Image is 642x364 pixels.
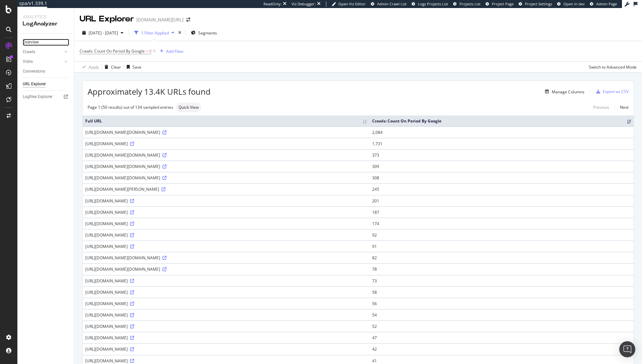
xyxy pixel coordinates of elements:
[80,27,126,38] button: [DATE] - [DATE]
[23,68,45,75] div: Conversions
[369,321,634,332] td: 52
[492,1,514,6] span: Project Page
[157,47,184,55] button: Add Filter
[459,1,480,6] span: Projects List
[179,105,199,109] span: Quick View
[369,309,634,321] td: 54
[88,104,173,110] div: Page 1 (50 results) out of 134 sampled entries
[85,232,367,238] div: [URL][DOMAIN_NAME]
[603,89,629,94] div: Export as CSV
[263,1,282,7] div: ReadOnly:
[80,13,134,25] div: URL Explorer
[88,86,211,97] span: Approximately 13.4K URLs found
[369,343,634,355] td: 42
[177,29,183,36] div: times
[89,30,118,36] span: [DATE] - [DATE]
[85,346,367,352] div: [URL][DOMAIN_NAME]
[557,1,585,7] a: Open in dev
[590,1,617,7] a: Admin Page
[23,68,69,75] a: Conversions
[23,39,39,46] div: Overview
[369,275,634,286] td: 73
[369,286,634,298] td: 58
[176,103,201,112] div: neutral label
[486,1,514,7] a: Project Page
[85,312,367,318] div: [URL][DOMAIN_NAME]
[369,183,634,195] td: 245
[166,49,184,54] div: Add Filter
[369,332,634,343] td: 47
[85,198,367,204] div: [URL][DOMAIN_NAME]
[369,206,634,218] td: 187
[369,229,634,241] td: 92
[377,1,407,6] span: Admin Crawl List
[615,102,629,112] a: Next
[519,1,552,7] a: Project Settings
[85,335,367,341] div: [URL][DOMAIN_NAME]
[369,195,634,206] td: 201
[23,58,63,65] a: Visits
[132,27,177,38] button: 1 Filter Applied
[80,48,145,54] span: Crawls: Count On Period By Google
[619,341,635,357] div: Open Intercom Messenger
[369,298,634,309] td: 56
[80,62,99,72] button: Apply
[23,93,69,100] a: Logfiles Explorer
[186,17,190,22] div: arrow-right-arrow-left
[89,64,99,70] div: Apply
[85,186,367,192] div: [URL][DOMAIN_NAME][PERSON_NAME]
[338,1,366,6] span: Open Viz Editor
[132,64,141,70] div: Save
[136,16,184,23] div: [DOMAIN_NAME][URL]
[589,64,637,70] div: Switch to Advanced Mode
[85,358,367,364] div: [URL][DOMAIN_NAME]
[542,88,584,96] button: Manage Columns
[292,1,316,7] div: Viz Debugger:
[369,138,634,149] td: 1,731
[552,89,584,95] div: Manage Columns
[149,47,151,56] span: 0
[85,164,367,169] div: [URL][DOMAIN_NAME][DOMAIN_NAME]
[141,30,169,36] div: 1 Filter Applied
[369,263,634,275] td: 78
[369,172,634,183] td: 308
[85,141,367,147] div: [URL][DOMAIN_NAME]
[23,20,69,28] div: LogAnalyzer
[23,13,69,20] div: Analytics
[596,1,617,6] span: Admin Page
[453,1,480,7] a: Projects List
[594,86,629,97] button: Export as CSV
[85,266,367,272] div: [URL][DOMAIN_NAME][DOMAIN_NAME]
[198,30,217,36] span: Segments
[369,115,634,126] th: Crawls: Count On Period By Google: activate to sort column ascending
[146,48,148,54] span: >
[85,289,367,295] div: [URL][DOMAIN_NAME]
[563,1,585,6] span: Open in dev
[85,175,367,181] div: [URL][DOMAIN_NAME][DOMAIN_NAME]
[83,115,369,126] th: Full URL: activate to sort column ascending
[369,252,634,263] td: 82
[85,129,367,135] div: [URL][DOMAIN_NAME][DOMAIN_NAME]
[85,209,367,215] div: [URL][DOMAIN_NAME]
[85,152,367,158] div: [URL][DOMAIN_NAME][DOMAIN_NAME]
[23,81,46,88] div: URL Explorer
[369,241,634,252] td: 91
[85,255,367,261] div: [URL][DOMAIN_NAME][DOMAIN_NAME]
[188,27,220,38] button: Segments
[23,58,33,65] div: Visits
[111,64,121,70] div: Clear
[418,1,448,6] span: Logs Projects List
[586,62,637,72] button: Switch to Advanced Mode
[102,62,121,72] button: Clear
[412,1,448,7] a: Logs Projects List
[85,278,367,284] div: [URL][DOMAIN_NAME]
[369,126,634,138] td: 2,084
[23,49,35,56] div: Crawls
[23,49,63,56] a: Crawls
[124,62,141,72] button: Save
[369,161,634,172] td: 309
[23,39,69,46] a: Overview
[85,324,367,329] div: [URL][DOMAIN_NAME]
[525,1,552,6] span: Project Settings
[369,149,634,161] td: 373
